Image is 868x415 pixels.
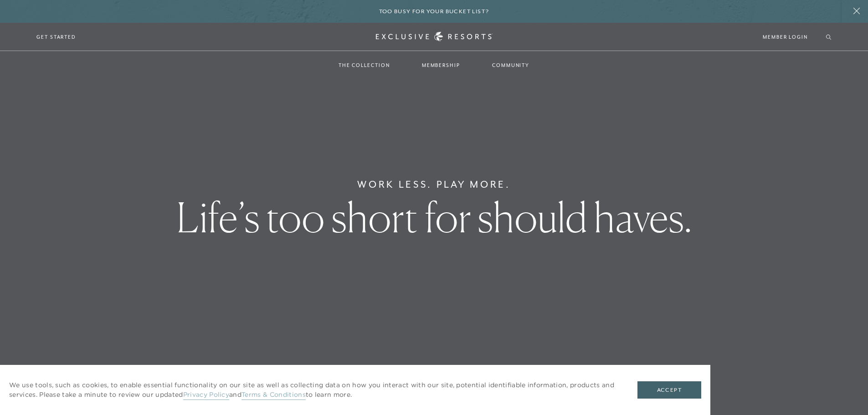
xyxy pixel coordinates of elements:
[36,33,76,41] a: Get Started
[357,177,511,192] h6: Work Less. Play More.
[176,197,692,238] h1: Life’s too short for should haves.
[379,7,489,16] h6: Too busy for your bucket list?
[241,390,306,400] a: Terms & Conditions
[9,380,619,400] p: We use tools, such as cookies, to enable essential functionality on our site as well as collectin...
[329,52,399,78] a: The Collection
[637,381,701,399] button: Accept
[763,33,808,41] a: Member Login
[483,52,539,78] a: Community
[183,390,229,400] a: Privacy Policy
[413,52,469,78] a: Membership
